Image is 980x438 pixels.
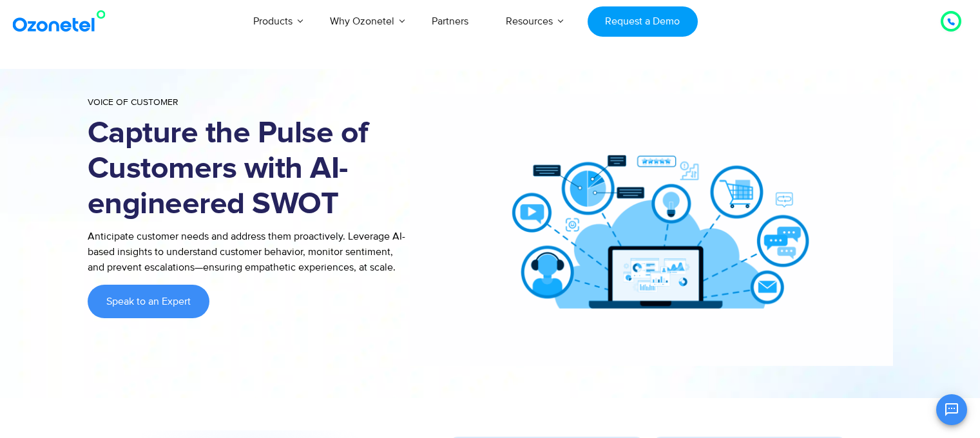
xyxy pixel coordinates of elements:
[88,229,410,275] p: Anticipate customer needs and address them proactively. Leverage AI-based insights to understand ...
[588,6,698,37] a: Request a Demo
[88,116,410,222] h1: Capture the Pulse of Customers with AI-engineered SWOT
[88,97,178,108] span: Voice of Customer
[936,394,967,425] button: Open chat
[106,296,191,307] span: Speak to an Expert
[88,285,209,318] a: Speak to an Expert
